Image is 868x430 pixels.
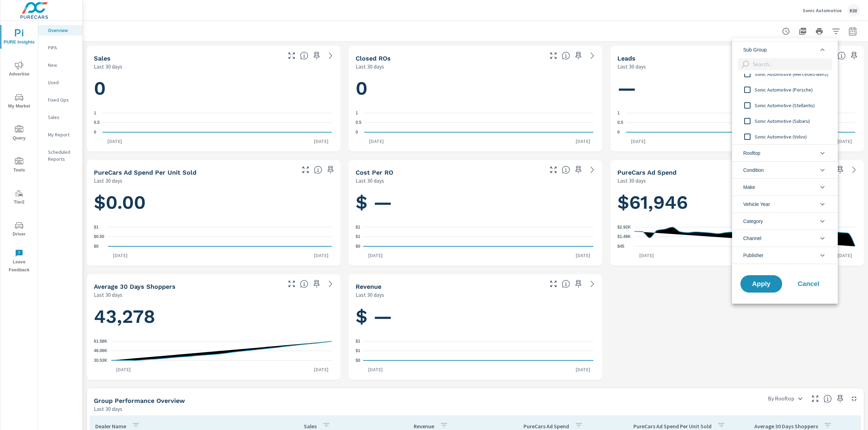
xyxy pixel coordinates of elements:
span: Sub Group [743,41,767,58]
span: Rooftop [743,145,760,161]
ul: filter options [732,38,838,267]
span: Make [743,179,755,196]
span: Apply [747,281,775,287]
span: Publisher [743,247,763,264]
span: Sonic Automotive (Mercedes-Benz) [755,70,831,78]
button: Cancel [788,275,829,293]
input: Search... [750,58,832,70]
button: Apply [740,275,782,293]
div: Sonic Automotive (Subaru) [732,113,836,129]
span: Cancel [795,281,822,287]
span: Sonic Automotive (Volvo) [755,133,831,141]
span: Vehicle Year [743,196,770,213]
div: Sonic Automotive (Mercedes-Benz) [732,66,836,82]
span: Condition [743,162,764,178]
span: Sonic Automotive (Porsche) [755,86,831,94]
span: Sonic Automotive (Stellantis) [755,101,831,110]
div: Sonic Automotive (Volvo) [732,129,836,144]
span: Category [743,213,763,230]
div: Sonic Automotive (Stellantis) [732,97,836,113]
span: Sonic Automotive (Subaru) [755,117,831,125]
div: Sonic Automotive (Porsche) [732,82,836,97]
span: Channel [743,230,761,247]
